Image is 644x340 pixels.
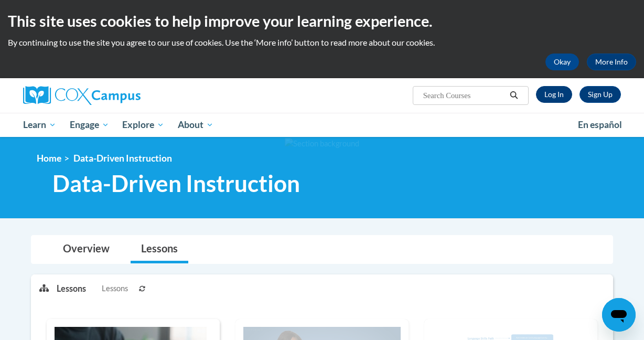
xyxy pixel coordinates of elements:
a: Engage [63,113,116,137]
a: Learn [16,113,63,137]
button: Search [506,89,522,102]
img: Section background [285,138,359,150]
span: Engage [70,119,109,131]
a: Lessons [131,236,188,263]
span: About [178,119,213,131]
span: Data-Driven Instruction [73,153,172,164]
a: Cox Campus [23,86,212,105]
span: En español [578,119,622,130]
a: Register [579,86,621,103]
iframe: Button to launch messaging window [602,298,636,332]
div: Main menu [15,113,629,137]
h2: This site uses cookies to help improve your learning experience. [8,10,636,31]
span: Data-Driven Instruction [52,169,300,197]
span: Explore [122,119,164,131]
a: More Info [587,54,636,70]
a: Overview [52,236,120,263]
p: Lessons [57,283,86,294]
p: By continuing to use the site you agree to our use of cookies. Use the ‘More info’ button to read... [8,37,636,48]
button: Okay [545,54,579,70]
a: En español [571,114,629,136]
a: Log In [536,86,572,103]
a: Explore [115,113,171,137]
a: About [171,113,220,137]
img: Cox Campus [23,86,141,105]
span: Learn [23,119,56,131]
input: Search Courses [422,89,506,102]
span: Lessons [102,283,128,294]
a: Home [37,153,61,164]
